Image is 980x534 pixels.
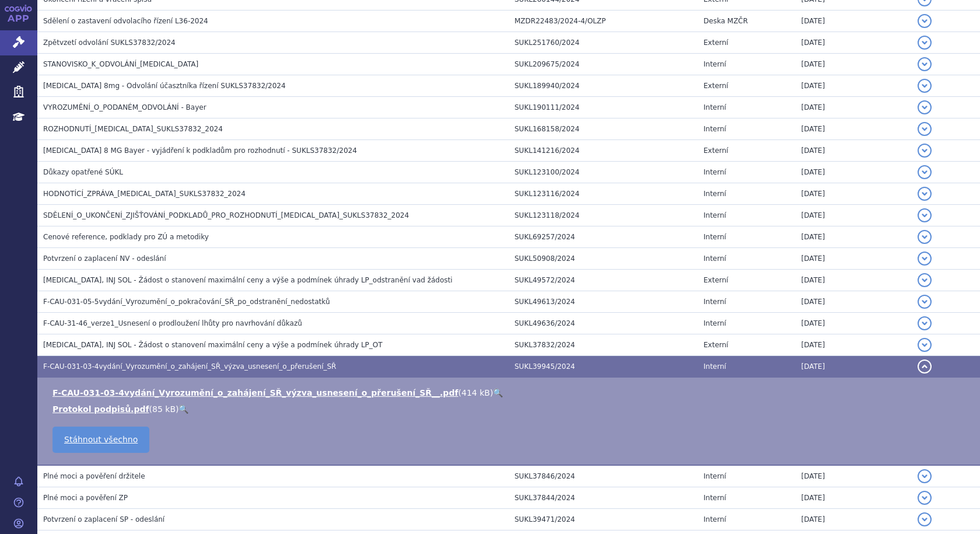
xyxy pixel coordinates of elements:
[509,291,698,313] td: SUKL49613/2024
[509,270,698,291] td: SUKL49572/2024
[703,494,726,502] span: Interní
[509,205,698,226] td: SUKL123118/2024
[509,226,698,248] td: SUKL69257/2024
[796,75,912,97] td: [DATE]
[918,144,932,158] button: detail
[43,17,208,25] span: Sdělení o zastavení odvolacího řízení L36-2024
[703,125,726,133] span: Interní
[796,32,912,54] td: [DATE]
[43,103,206,111] span: VYROZUMĚNÍ_O_PODANÉM_ODVOLÁNÍ - Bayer
[703,298,726,306] span: Interní
[509,54,698,75] td: SUKL209675/2024
[52,427,149,453] a: Stáhnout všechno
[796,118,912,140] td: [DATE]
[43,254,166,263] span: Potvrzení o zaplacení NV - odeslání
[509,356,698,378] td: SUKL39945/2024
[703,146,728,155] span: Externí
[43,190,246,198] span: HODNOTÍCÍ_ZPRÁVA_EYLEA_SUKLS37832_2024
[52,388,459,397] a: F-CAU-031-03-4vydání_Vyrozumění_o_zahájení_SŘ_výzva_usnesení_o_přerušení_SŘ__.pdf
[43,319,302,327] span: F-CAU-31-46_verze1_Usnesení o prodloužení lhůty pro navrhování důkazů
[703,276,728,284] span: Externí
[509,140,698,162] td: SUKL141216/2024
[796,11,912,32] td: [DATE]
[493,388,503,397] a: 🔍
[918,316,932,330] button: detail
[43,276,453,284] span: EYLEA, INJ SOL - Žádost o stanovení maximální ceny a výše a podmínek úhrady LP_odstranění vad žád...
[509,32,698,54] td: SUKL251760/2024
[43,39,176,47] span: Zpětvzetí odvolání SUKLS37832/2024
[796,291,912,313] td: [DATE]
[703,472,726,480] span: Interní
[43,494,128,502] span: Plné moci a pověření ZP
[703,190,726,198] span: Interní
[918,230,932,244] button: detail
[703,319,726,327] span: Interní
[918,36,932,50] button: detail
[703,17,748,25] span: Deska MZČR
[178,404,188,414] a: 🔍
[509,97,698,118] td: SUKL190111/2024
[509,75,698,97] td: SUKL189940/2024
[918,79,932,93] button: detail
[796,313,912,334] td: [DATE]
[509,487,698,509] td: SUKL37844/2024
[918,57,932,71] button: detail
[461,388,490,397] span: 414 kB
[703,341,728,349] span: Externí
[918,273,932,287] button: detail
[703,39,728,47] span: Externí
[509,118,698,140] td: SUKL168158/2024
[796,356,912,378] td: [DATE]
[509,162,698,183] td: SUKL123100/2024
[43,515,164,523] span: Potvrzení o zaplacení SP - odeslání
[796,248,912,270] td: [DATE]
[918,512,932,526] button: detail
[703,211,726,219] span: Interní
[918,338,932,352] button: detail
[918,295,932,309] button: detail
[918,252,932,266] button: detail
[796,270,912,291] td: [DATE]
[796,509,912,530] td: [DATE]
[796,465,912,487] td: [DATE]
[509,11,698,32] td: MZDR22483/2024-4/OLZP
[796,162,912,183] td: [DATE]
[43,125,223,133] span: ROZHODNUTÍ_EYLEA_SUKLS37832_2024
[918,208,932,222] button: detail
[703,254,726,263] span: Interní
[43,233,209,241] span: Cenové reference, podklady pro ZÚ a metodiky
[152,404,176,414] span: 85 kB
[43,298,330,306] span: F-CAU-031-05-5vydání_Vyrozumění_o_pokračování_SŘ_po_odstranění_nedostatků
[52,403,968,415] li: ( )
[703,103,726,111] span: Interní
[509,248,698,270] td: SUKL50908/2024
[918,469,932,483] button: detail
[509,465,698,487] td: SUKL37846/2024
[918,491,932,505] button: detail
[796,487,912,509] td: [DATE]
[43,60,198,68] span: STANOVISKO_K_ODVOLÁNÍ_Eylea
[796,140,912,162] td: [DATE]
[43,341,383,349] span: EYLEA, INJ SOL - Žádost o stanovení maximální ceny a výše a podmínek úhrady LP_OT
[43,211,409,219] span: SDĚLENÍ_O_UKONČENÍ_ZJIŠŤOVÁNÍ_PODKLADŮ_PRO_ROZHODNUTÍ_EYLEA_SUKLS37832_2024
[43,82,286,90] span: Eylea 8mg - Odvolání účasztníka řízení SUKLS37832/2024
[703,515,726,523] span: Interní
[52,387,968,399] li: ( )
[796,205,912,226] td: [DATE]
[796,183,912,205] td: [DATE]
[918,100,932,114] button: detail
[918,187,932,201] button: detail
[918,165,932,179] button: detail
[43,362,336,371] span: F-CAU-031-03-4vydání_Vyrozumění_o_zahájení_SŘ_výzva_usnesení_o_přerušení_SŘ
[509,509,698,530] td: SUKL39471/2024
[918,360,932,374] button: detail
[918,14,932,28] button: detail
[509,334,698,356] td: SUKL37832/2024
[509,183,698,205] td: SUKL123116/2024
[703,82,728,90] span: Externí
[43,146,357,155] span: EYLEA 8 MG Bayer - vyjádření k podkladům pro rozhodnutí - SUKLS37832/2024
[796,226,912,248] td: [DATE]
[918,122,932,136] button: detail
[43,472,145,480] span: Plné moci a pověření držitele
[703,60,726,68] span: Interní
